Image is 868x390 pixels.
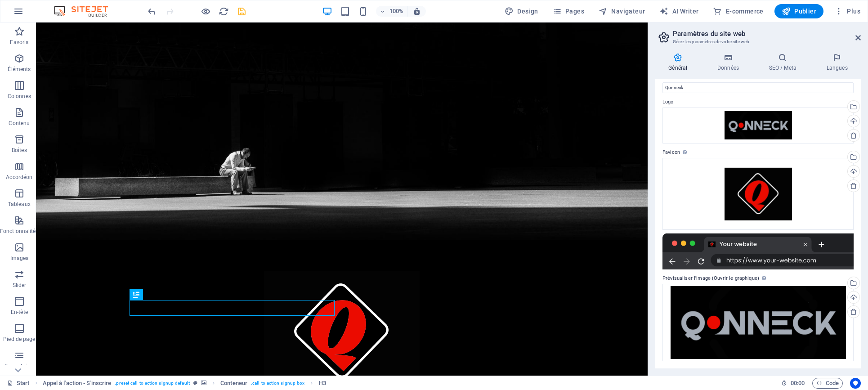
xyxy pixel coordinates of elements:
span: . preset-call-to-action-signup-default [115,378,189,389]
h4: Données [704,53,756,72]
span: Cliquez pour sélectionner. Double-cliquez pour modifier. [319,378,326,389]
label: Prévisualiser l'image (Ouvrir le graphique) [662,273,854,284]
button: reload [218,6,229,17]
h4: Langues [813,53,861,72]
p: Accordéon [6,174,32,181]
button: Code [812,378,843,389]
h6: 100% [389,6,404,17]
button: undo [146,6,157,17]
p: Éléments [8,66,31,73]
span: Cliquez pour sélectionner. Double-cliquez pour modifier. [43,378,112,389]
input: Nom... [662,82,854,93]
i: Actualiser la page [219,6,229,17]
span: AI Writer [659,7,698,16]
button: Usercentrics [850,378,861,389]
p: En-tête [11,309,28,316]
p: Slider [13,282,27,289]
button: 100% [376,6,408,17]
span: 00 00 [791,378,805,389]
p: Favoris [10,39,28,46]
a: Cliquez pour annuler la sélection. Double-cliquez pour ouvrir Pages. [7,378,30,389]
button: Pages [549,4,588,18]
button: Publier [774,4,823,18]
div: qqqq3--SUwVfjBLMMTvgSa1_qHRw-JNX8xNvcFkaUwNLWp6AHkA.png [662,158,854,230]
nav: breadcrumb [43,378,326,389]
h2: Paramètres du site web [673,30,861,38]
span: Code [816,378,839,389]
i: Cet élément contient un arrière-plan. [201,381,206,386]
div: Q12-1uiKsaiYsVA7P0vH93z_Pw.png [662,284,854,362]
label: Favicon [662,147,854,158]
span: E-commerce [713,7,763,16]
span: . call-to-action-signup-box [251,378,304,389]
p: Tableaux [8,201,31,208]
span: : [797,380,798,386]
p: Formulaires [4,363,34,370]
button: Plus [831,4,864,18]
p: Pied de page [3,336,35,343]
p: Colonnes [8,93,31,100]
i: Cet élément est une présélection personnalisable. [193,381,197,386]
p: Contenu [9,120,30,127]
h4: Général [655,53,704,72]
i: Annuler : Modifier l'image prévisualisée (Ctrl+Z) [147,6,157,17]
span: Publier [782,7,816,16]
p: Images [10,255,29,262]
button: Design [501,4,542,18]
span: Cliquez pour sélectionner. Double-cliquez pour modifier. [220,378,247,389]
div: Design (Ctrl+Alt+Y) [501,4,542,18]
button: AI Writer [656,4,702,18]
div: Q12-1uiKsaiYsVA7P0vH93z_Pw.png [662,108,854,143]
i: Lors du redimensionnement, ajuster automatiquement le niveau de zoom en fonction de l'appareil sé... [413,7,421,15]
span: Navigateur [599,7,645,16]
span: Design [505,7,538,16]
h4: SEO / Meta [756,53,813,72]
button: Navigateur [595,4,649,18]
span: Plus [834,7,860,16]
h3: Gérez les paramètres de votre site web. [673,38,843,46]
img: Editor Logo [52,6,119,17]
button: E-commerce [709,4,767,18]
span: Pages [553,7,584,16]
button: save [236,6,247,17]
label: Logo [662,97,854,108]
p: Boîtes [12,147,27,154]
button: Cliquez ici pour quitter le mode Aperçu et poursuivre l'édition. [200,6,211,17]
h6: Durée de la session [781,378,805,389]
